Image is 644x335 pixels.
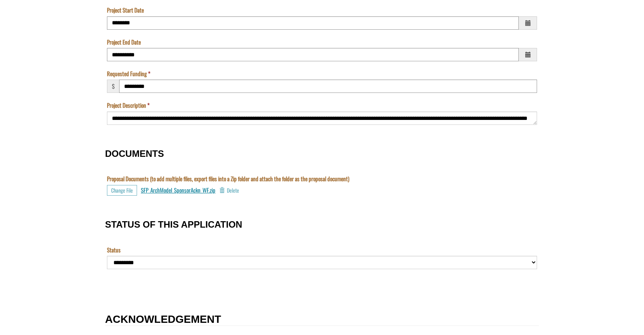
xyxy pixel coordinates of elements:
[107,246,121,254] label: Status
[107,185,137,196] button: Choose File for Proposal Documents (to add multiple files, export files into a Zip folder and att...
[219,185,239,196] button: Delete
[107,101,150,109] label: Project Description
[2,64,48,72] label: Submissions Due Date
[2,42,367,55] input: Name
[105,314,539,326] h2: ACKNOWLEDGEMENT
[107,112,537,125] textarea: Project Description
[519,48,537,61] span: Choose a date
[107,6,144,14] label: Project Start Date
[2,75,8,83] div: —
[141,186,215,194] a: SFP_ArchModel_SponsorAckn_WF.zip
[2,10,367,47] textarea: Acknowledgement
[107,38,141,46] label: Project End Date
[105,149,539,159] h3: DOCUMENTS
[107,80,119,93] span: $
[2,32,17,40] label: The name of the custom entity.
[2,10,367,23] input: Program is a required field.
[107,70,150,78] label: Requested Funding
[105,212,539,278] fieldset: STATUS OF THIS APPLICATION
[107,175,349,183] label: Proposal Documents (to add multiple files, export files into a Zip folder and attach the folder a...
[105,285,539,298] fieldset: Section
[105,220,539,230] h3: STATUS OF THIS APPLICATION
[105,141,539,204] fieldset: DOCUMENTS
[519,16,537,30] span: Choose a date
